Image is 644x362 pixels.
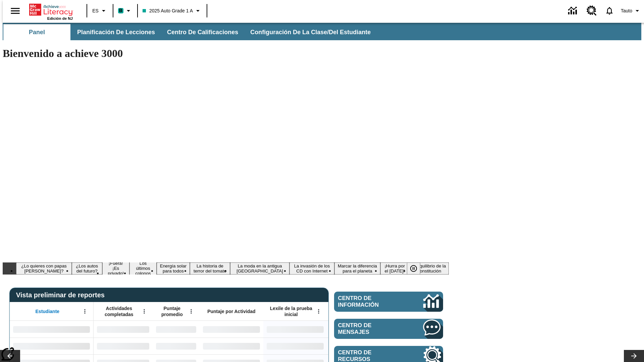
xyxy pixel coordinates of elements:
[97,305,141,317] span: Actividades completadas
[601,2,618,19] a: Notificaciones
[29,28,45,36] span: Panel
[564,2,583,20] a: Centro de información
[380,262,409,275] button: Diapositiva 10 ¡Hurra por el Día de la Constitución!
[119,6,122,15] span: B
[92,7,99,14] span: ES
[245,24,376,40] button: Configuración de la clase/del estudiante
[36,308,60,314] span: Estudiante
[3,24,70,40] button: Panel
[3,23,641,40] div: Subbarra de navegación
[289,262,334,275] button: Diapositiva 8 La invasión de los CD con Internet
[143,7,193,14] span: 2025 Auto Grade 1 A
[16,291,108,299] span: Vista preliminar de reportes
[618,5,644,17] button: Perfil/Configuración
[407,262,420,275] button: Pausar
[16,262,72,275] button: Diapositiva 1 ¿Lo quieres con papas fritas?
[153,338,200,354] div: Sin datos,
[29,2,73,20] div: Portada
[334,319,443,339] a: Centro de mensajes
[334,292,443,312] a: Centro de información
[230,262,289,275] button: Diapositiva 7 La moda en la antigua Roma
[89,5,111,17] button: Lenguaje: ES, Selecciona un idioma
[338,295,401,308] span: Centro de información
[190,262,230,275] button: Diapositiva 6 La historia de terror del tomate
[186,306,196,316] button: Abrir menú
[267,305,316,317] span: Lexile de la prueba inicial
[207,308,255,314] span: Puntaje por Actividad
[77,28,155,36] span: Planificación de lecciones
[72,24,160,40] button: Planificación de lecciones
[3,24,377,40] div: Subbarra de navegación
[47,16,73,20] span: Edición de NJ
[338,322,403,336] span: Centro de mensajes
[102,260,130,277] button: Diapositiva 3 ¡Fuera! ¡Es privado!
[624,350,644,362] button: Carrusel de lecciones, seguir
[583,2,601,20] a: Centro de recursos, Se abrirá en una pestaña nueva.
[129,260,157,277] button: Diapositiva 4 Los últimos colonos
[29,3,73,16] a: Portada
[153,321,200,338] div: Sin datos,
[72,262,102,275] button: Diapositiva 2 ¿Los autos del futuro?
[162,24,244,40] button: Centro de calificaciones
[80,306,90,316] button: Abrir menú
[314,306,324,316] button: Abrir menú
[407,262,427,275] div: Pausar
[94,321,153,338] div: Sin datos,
[5,1,25,21] button: Abrir el menú lateral
[3,47,449,60] h1: Bienvenido a achieve 3000
[139,306,149,316] button: Abrir menú
[94,338,153,354] div: Sin datos,
[621,7,632,14] span: Tauto
[156,305,188,317] span: Puntaje promedio
[409,262,449,275] button: Diapositiva 11 El equilibrio de la Constitución
[115,5,135,17] button: Boost El color de la clase es verde turquesa. Cambiar el color de la clase.
[250,28,371,36] span: Configuración de la clase/del estudiante
[157,262,190,275] button: Diapositiva 5 Energía solar para todos
[167,28,238,36] span: Centro de calificaciones
[140,5,205,17] button: Clase: 2025 Auto Grade 1 A, Selecciona una clase
[334,262,380,275] button: Diapositiva 9 Marcar la diferencia para el planeta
